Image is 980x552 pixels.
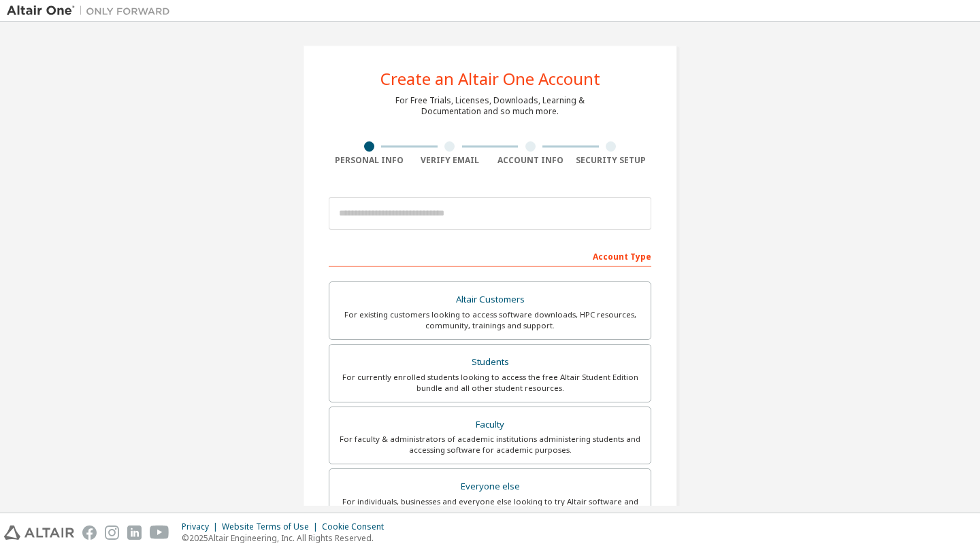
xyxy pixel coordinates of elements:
[410,155,491,166] div: Verify Email
[105,525,119,540] img: instagram.svg
[380,71,600,87] div: Create an Altair One Account
[182,532,392,544] p: © 2025 Altair Engineering, Inc. All Rights Reserved.
[322,521,392,532] div: Cookie Consent
[127,525,142,540] img: linkedin.svg
[329,245,651,266] div: Account Type
[82,525,97,540] img: facebook.svg
[4,525,74,540] img: altair_logo.svg
[338,290,642,309] div: Altair Customers
[571,155,652,166] div: Security Setup
[182,521,222,532] div: Privacy
[338,496,642,518] div: For individuals, businesses and everyone else looking to try Altair software and explore our prod...
[7,4,177,18] img: Altair One
[338,415,642,434] div: Faculty
[222,521,322,532] div: Website Terms of Use
[329,155,410,166] div: Personal Info
[338,309,642,331] div: For existing customers looking to access software downloads, HPC resources, community, trainings ...
[338,372,642,394] div: For currently enrolled students looking to access the free Altair Student Edition bundle and all ...
[338,434,642,455] div: For faculty & administrators of academic institutions administering students and accessing softwa...
[338,353,642,372] div: Students
[395,95,585,117] div: For Free Trials, Licenses, Downloads, Learning & Documentation and so much more.
[490,155,571,166] div: Account Info
[150,525,169,540] img: youtube.svg
[338,477,642,496] div: Everyone else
